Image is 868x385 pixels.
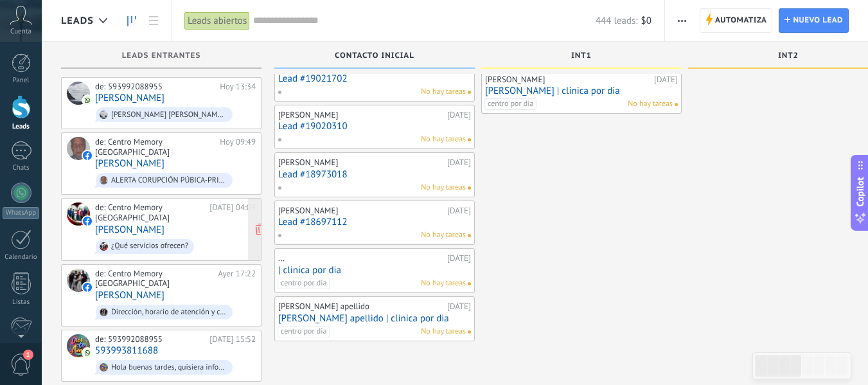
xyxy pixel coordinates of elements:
div: de: Centro Memory [GEOGRAPHIC_DATA] [95,202,205,222]
div: [DATE] [447,206,471,216]
span: $0 [641,15,651,27]
img: facebook-sm.svg [83,283,92,292]
div: Hola buenas tardes, quisiera información para residencia permanente de un adulto mayor 93 años. T... [111,363,227,372]
span: Cuenta [10,28,31,36]
div: Dirección, horario de atención y costo mensual [111,308,227,317]
span: centro por dia [278,326,330,337]
span: Contacto Inicial [335,51,414,60]
img: com.amocrm.amocrmwa.svg [83,96,92,105]
div: WhatsApp [3,207,39,219]
img: facebook-sm.svg [83,151,92,160]
span: No hay nada asignado [675,103,678,106]
div: Contacto Inicial [281,51,468,62]
div: Calendario [3,253,40,262]
div: [DATE] 04:09 [209,202,256,222]
div: [PERSON_NAME] apellido [278,301,444,312]
span: Int1 [571,51,592,60]
div: [DATE] [447,301,471,312]
a: [PERSON_NAME] [95,158,164,169]
div: de: Centro Memory [GEOGRAPHIC_DATA] [95,269,213,289]
div: Leads Entrantes [67,51,255,62]
span: No hay nada asignado [468,186,471,190]
a: Lista [143,8,164,33]
div: Mireya Arcos Rambay [67,202,90,226]
div: Alany [67,82,90,105]
div: [PERSON_NAME] [485,75,651,85]
div: Leads [3,123,40,131]
div: Hoy 09:49 [220,137,256,157]
a: Leads [121,8,143,33]
div: [DATE] [447,253,471,264]
span: Nuevo lead [793,9,843,32]
div: ... [278,253,444,264]
span: No hay nada asignado [468,234,471,237]
div: [PERSON_NAME] [278,206,444,216]
div: [PERSON_NAME] [278,110,444,120]
button: Más [673,8,691,33]
div: Panel [3,76,40,85]
span: No hay tareas [421,86,466,98]
div: [DATE] [447,157,471,168]
span: No hay tareas [421,278,466,289]
div: Ignacio Tostegui [67,137,90,160]
div: [PERSON_NAME] [PERSON_NAME] [PERSON_NAME] [111,111,227,120]
span: Automatiza [715,9,767,32]
a: 593993811688 [95,345,158,356]
div: [DATE] 15:52 [209,334,256,345]
span: 444 leads: [596,15,638,27]
div: Listas [3,298,40,307]
span: No hay nada asignado [468,91,471,94]
div: de: 593992088955 [95,82,215,92]
span: No hay tareas [628,98,673,110]
img: facebook-sm.svg [83,217,92,226]
div: Hoy 13:34 [220,82,256,92]
a: [PERSON_NAME] [95,224,164,235]
span: No hay nada asignado [468,138,471,141]
a: [PERSON_NAME] apellido | clinica por dia [278,313,471,324]
div: Int1 [488,51,675,62]
div: Juanita Parrales [67,269,90,292]
a: Lead #19021702 [278,73,471,84]
div: [DATE] [654,75,678,85]
div: Chats [3,164,40,172]
span: 1 [23,350,33,360]
a: [PERSON_NAME] [95,93,164,103]
div: Leads abiertos [184,12,250,30]
div: de: Centro Memory [GEOGRAPHIC_DATA] [95,137,215,157]
div: ALERTA CORUPCIÓN PÚBICA-PRIVADA AZOTA EL HONOR DEL ESTADO! DENUNCIAMOS A LA FISCALÍA GENERAL DEL ... [111,176,227,185]
a: Lead #19020310 [278,121,471,132]
span: No hay tareas [421,182,466,193]
a: Automatiza [700,8,773,33]
a: Lead #18697112 [278,217,471,228]
div: [DATE] [447,110,471,120]
span: Copilot [854,177,867,206]
div: [PERSON_NAME] [278,157,444,168]
a: [PERSON_NAME] | clinica por dia [485,85,678,96]
span: Leads Entrantes [122,51,201,60]
span: centro por dia [484,98,536,110]
a: [PERSON_NAME] [95,290,164,301]
div: Ayer 17:22 [218,269,256,289]
span: Leads [61,15,94,27]
a: Nuevo lead [779,8,849,33]
div: 593993811688 [67,334,90,357]
span: No hay tareas [421,326,466,337]
img: com.amocrm.amocrmwa.svg [83,348,92,357]
span: No hay nada asignado [468,330,471,334]
span: centro por dia [278,278,330,289]
span: No hay tareas [421,229,466,241]
a: | clinica por dia [278,265,471,276]
div: de: 593992088955 [95,334,205,345]
span: No hay tareas [421,134,466,145]
div: ¿Qué servicios ofrecen? [111,242,188,251]
span: No hay nada asignado [468,282,471,285]
a: Lead #18973018 [278,169,471,180]
span: Int2 [778,51,799,60]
